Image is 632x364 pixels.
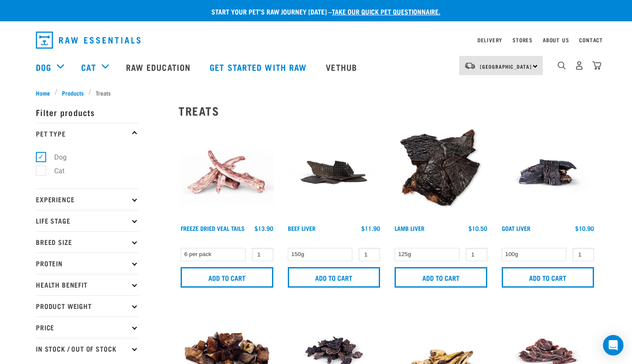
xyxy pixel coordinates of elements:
[36,102,138,123] p: Filter products
[201,50,317,84] a: Get started with Raw
[332,9,440,13] a: take our quick pet questionnaire.
[575,61,584,70] img: user.png
[29,28,603,52] nav: dropdown navigation
[36,253,138,274] p: Protein
[36,123,138,144] p: Pet Type
[36,88,55,97] a: Home
[81,61,96,73] a: Cat
[502,267,594,288] input: Add to cart
[36,210,138,231] p: Life Stage
[395,227,424,230] a: Lamb Liver
[36,295,138,317] p: Product Weight
[543,38,569,41] a: About Us
[395,267,487,288] input: Add to cart
[36,231,138,253] p: Breed Size
[288,267,380,288] input: Add to cart
[317,50,368,84] a: Vethub
[41,152,70,163] label: Dog
[477,38,502,41] a: Delivery
[36,88,50,97] span: Home
[36,317,138,338] p: Price
[41,166,68,176] label: Cat
[178,104,596,117] h2: Treats
[288,227,316,230] a: Beef Liver
[36,88,596,97] nav: breadcrumbs
[36,274,138,295] p: Health Benefit
[502,227,530,230] a: Goat Liver
[480,65,532,68] span: [GEOGRAPHIC_DATA]
[500,124,597,221] img: Goat Liver
[36,32,140,49] img: Raw Essentials Logo
[62,88,84,97] span: Products
[592,61,601,70] img: home-icon@2x.png
[575,225,594,232] div: $10.90
[603,335,623,355] div: Open Intercom Messenger
[468,225,487,232] div: $10.50
[464,62,476,70] img: van-moving.png
[558,61,566,70] img: home-icon-1@2x.png
[392,124,489,221] img: Beef Liver and Lamb Liver Treats
[573,248,594,261] input: 1
[361,225,380,232] div: $11.90
[178,124,275,221] img: FD Veal Tail White Background
[181,227,245,230] a: Freeze Dried Veal Tails
[36,338,138,359] p: In Stock / Out Of Stock
[58,88,88,97] a: Products
[512,38,533,41] a: Stores
[255,225,273,232] div: $13.90
[181,267,273,288] input: Add to cart
[36,61,51,73] a: Dog
[252,248,273,261] input: 1
[117,50,201,84] a: Raw Education
[359,248,380,261] input: 1
[466,248,487,261] input: 1
[36,189,138,210] p: Experience
[286,124,383,221] img: Beef Liver
[579,38,603,41] a: Contact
